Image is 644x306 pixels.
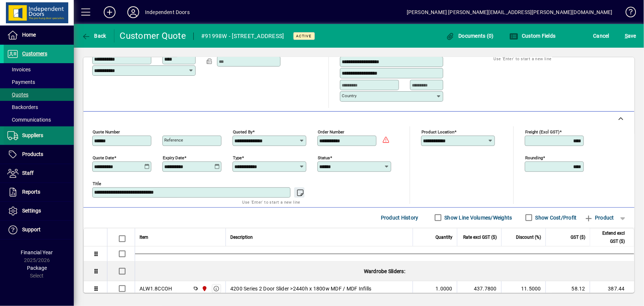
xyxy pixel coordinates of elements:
[571,233,585,241] span: GST ($)
[164,137,183,143] mat-label: Reference
[22,208,41,214] span: Settings
[135,262,634,281] div: Wardrobe Sliders:
[4,88,74,101] a: Quotes
[590,281,634,296] td: 387.44
[22,189,40,195] span: Reports
[296,34,312,38] span: Active
[201,30,284,42] div: #91998W - [STREET_ADDRESS]
[230,233,253,241] span: Description
[592,29,612,42] button: Cancel
[121,6,145,19] button: Profile
[525,155,543,160] mat-label: Rounding
[22,132,43,138] span: Suppliers
[318,155,330,160] mat-label: Status
[98,6,121,19] button: Add
[318,129,344,134] mat-label: Order number
[4,26,74,44] a: Home
[21,249,53,255] span: Financial Year
[623,29,638,42] button: Save
[82,33,106,39] span: Back
[27,265,47,271] span: Package
[378,211,421,224] button: Product History
[93,181,101,186] mat-label: Title
[140,285,172,292] div: ALW1.8CCOH
[22,51,47,57] span: Customers
[494,54,552,63] mat-hint: Use 'Enter' to start a new line
[525,129,559,134] mat-label: Freight (excl GST)
[4,183,74,201] a: Reports
[584,212,614,224] span: Product
[200,285,208,293] span: Christchurch
[242,198,300,206] mat-hint: Use 'Enter' to start a new line
[120,30,186,42] div: Customer Quote
[22,227,41,232] span: Support
[22,170,34,176] span: Staff
[93,129,120,134] mat-label: Quote number
[625,33,628,39] span: S
[381,212,419,224] span: Product History
[93,155,114,160] mat-label: Quote date
[545,281,590,296] td: 58.12
[7,67,31,72] span: Invoices
[516,233,541,241] span: Discount (%)
[507,29,558,42] button: Custom Fields
[7,79,35,85] span: Payments
[462,285,497,292] div: 437.7800
[407,6,613,18] div: [PERSON_NAME] [PERSON_NAME][EMAIL_ADDRESS][PERSON_NAME][DOMAIN_NAME]
[140,233,148,241] span: Item
[436,285,453,292] span: 1.0000
[22,32,36,38] span: Home
[501,281,545,296] td: 11.5000
[233,129,252,134] mat-label: Quoted by
[4,145,74,164] a: Products
[444,29,496,42] button: Documents (0)
[593,30,610,42] span: Cancel
[4,202,74,220] a: Settings
[625,30,636,42] span: ave
[145,6,190,18] div: Independent Doors
[421,129,454,134] mat-label: Product location
[443,214,512,221] label: Show Line Volumes/Weights
[233,155,242,160] mat-label: Type
[463,233,497,241] span: Rate excl GST ($)
[534,214,577,221] label: Show Cost/Profit
[435,233,452,241] span: Quantity
[595,229,625,245] span: Extend excl GST ($)
[620,1,635,25] a: Knowledge Base
[581,211,618,224] button: Product
[4,113,74,126] a: Communications
[4,101,74,113] a: Backorders
[7,92,28,98] span: Quotes
[80,29,108,42] button: Back
[22,151,43,157] span: Products
[509,33,556,39] span: Custom Fields
[7,117,51,123] span: Communications
[4,164,74,183] a: Staff
[446,33,494,39] span: Documents (0)
[163,155,184,160] mat-label: Expiry date
[342,93,357,98] mat-label: Country
[4,126,74,145] a: Suppliers
[230,285,372,292] span: 4200 Series 2 Door Slider >2440h x 1800w MDF / MDF Infills
[4,221,74,239] a: Support
[74,29,114,42] app-page-header-button: Back
[4,76,74,88] a: Payments
[4,63,74,76] a: Invoices
[7,104,38,110] span: Backorders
